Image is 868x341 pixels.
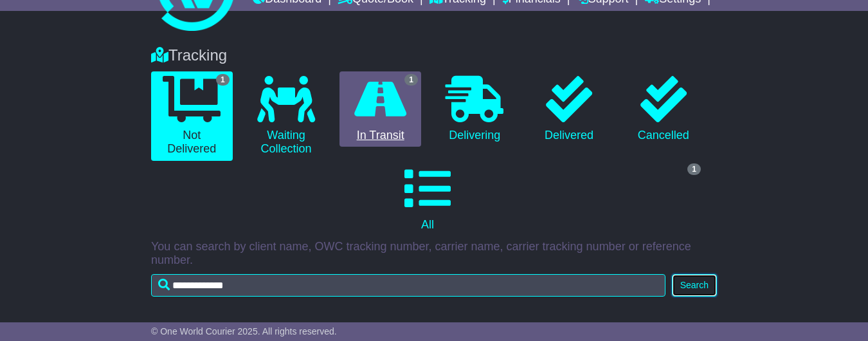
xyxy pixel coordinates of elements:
[687,163,701,175] span: 1
[151,240,717,268] p: You can search by client name, OWC tracking number, carrier name, carrier tracking number or refe...
[672,274,717,297] button: Search
[151,161,704,237] a: 1 All
[622,71,704,147] a: Cancelled
[216,74,230,86] span: 1
[151,326,337,336] span: © One World Courier 2025. All rights reserved.
[246,71,327,161] a: Waiting Collection
[434,71,516,147] a: Delivering
[404,74,418,86] span: 1
[151,71,233,161] a: 1 Not Delivered
[145,46,723,65] div: Tracking
[529,71,610,147] a: Delivered
[339,71,421,147] a: 1 In Transit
